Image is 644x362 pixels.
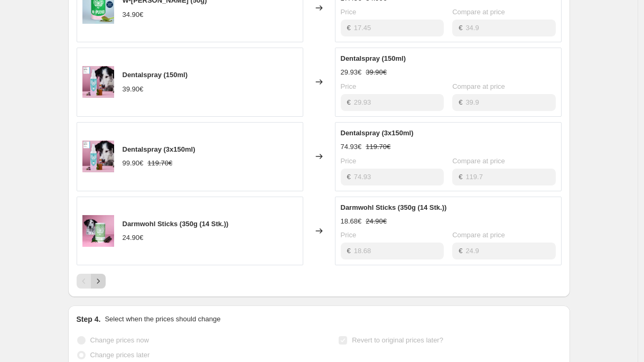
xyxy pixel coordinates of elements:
[347,98,351,106] span: €
[77,314,101,324] h2: Step 4.
[341,142,362,152] div: 74.93€
[452,231,505,239] span: Compare at price
[341,82,357,90] span: Price
[90,351,150,359] span: Change prices later
[341,216,362,227] div: 18.68€
[459,247,462,255] span: €
[341,157,357,165] span: Price
[452,82,505,90] span: Compare at price
[459,98,462,106] span: €
[123,220,229,228] span: Darmwohl Sticks (350g (14 Stk.))
[347,173,351,181] span: €
[452,157,505,165] span: Compare at price
[459,24,462,32] span: €
[123,158,144,169] div: 99.90€
[347,247,351,255] span: €
[452,8,505,16] span: Compare at price
[123,84,144,95] div: 39.90€
[82,66,114,98] img: dentalspray_1_vergleich_80x.png
[105,314,220,324] p: Select when the prices should change
[123,10,144,20] div: 34.90€
[82,215,114,247] img: 20240705_Tierliebhaber2456_80x.jpg
[341,67,362,78] div: 29.93€
[90,336,149,344] span: Change prices now
[341,203,447,211] span: Darmwohl Sticks (350g (14 Stk.))
[82,141,114,172] img: dentalspray_1_vergleich_80x.png
[123,71,188,79] span: Dentalspray (150ml)
[366,142,390,152] strike: 119.70€
[77,274,106,289] nav: Pagination
[147,158,172,169] strike: 119.70€
[91,274,106,289] button: Next
[459,173,462,181] span: €
[366,216,387,227] strike: 24.90€
[341,8,357,16] span: Price
[123,145,195,153] span: Dentalspray (3x150ml)
[123,233,144,243] div: 24.90€
[341,54,406,62] span: Dentalspray (150ml)
[352,336,443,344] span: Revert to original prices later?
[341,129,414,137] span: Dentalspray (3x150ml)
[366,67,387,78] strike: 39.90€
[341,231,357,239] span: Price
[347,24,351,32] span: €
